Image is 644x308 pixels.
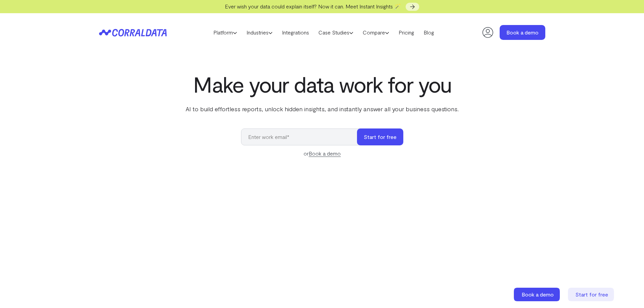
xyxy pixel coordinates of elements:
[357,128,403,145] button: Start for free
[242,27,277,38] a: Industries
[394,27,419,38] a: Pricing
[419,27,439,38] a: Blog
[277,27,314,38] a: Integrations
[209,27,242,38] a: Platform
[314,27,358,38] a: Case Studies
[500,25,545,40] a: Book a demo
[522,291,554,298] span: Book a demo
[184,104,460,113] p: AI to build effortless reports, unlock hidden insights, and instantly answer all your business qu...
[309,150,341,157] a: Book a demo
[568,288,615,301] a: Start for free
[358,27,394,38] a: Compare
[575,291,608,298] span: Start for free
[514,288,561,301] a: Book a demo
[184,72,460,96] h1: Make your data work for you
[225,3,401,9] span: Ever wish your data could explain itself? Now it can. Meet Instant Insights 🪄
[241,149,403,158] div: or
[241,128,364,145] input: Enter work email*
